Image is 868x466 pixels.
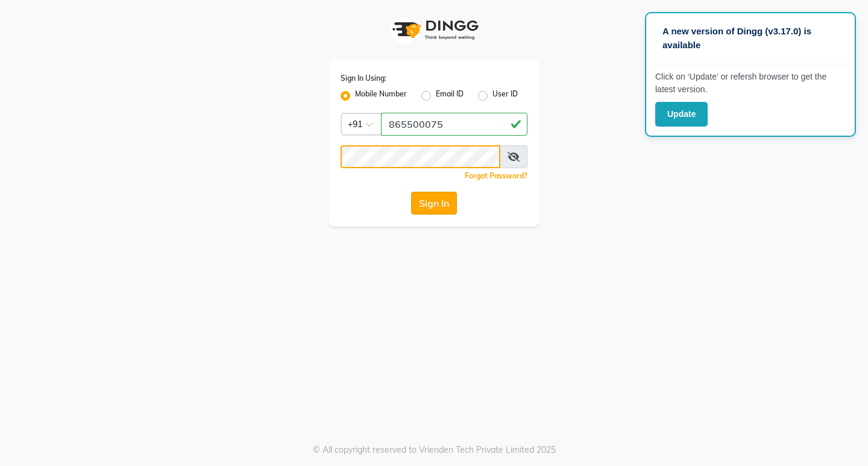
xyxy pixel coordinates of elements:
p: A new version of Dingg (v3.17.0) is available [662,25,838,52]
input: Username [381,113,527,136]
img: logo1.svg [386,12,482,48]
button: Update [655,102,708,127]
input: Username [341,145,500,168]
label: Email ID [436,89,464,103]
p: Click on ‘Update’ or refersh browser to get the latest version. [655,71,846,96]
label: Sign In Using: [341,73,386,84]
label: User ID [492,89,518,103]
button: Sign In [411,192,457,215]
label: Mobile Number [355,89,407,103]
a: Forgot Password? [465,171,527,180]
